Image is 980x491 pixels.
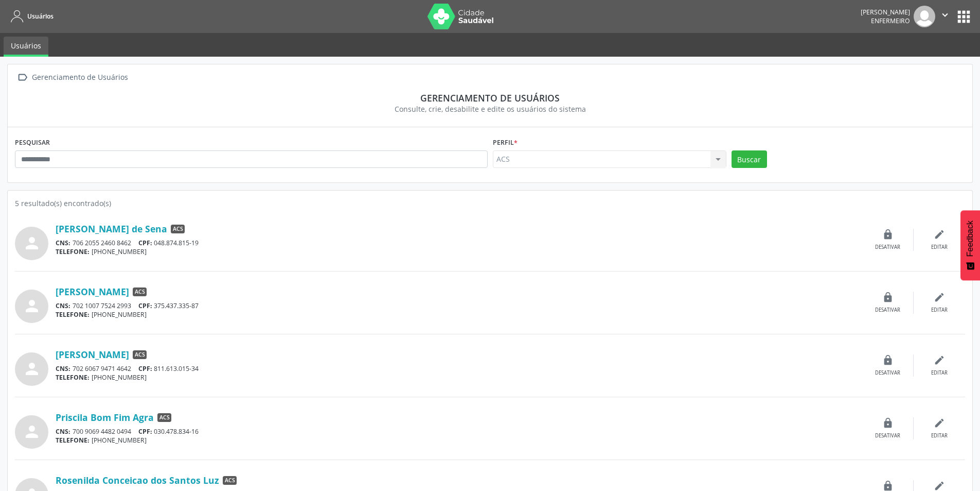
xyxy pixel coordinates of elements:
span: CPF: [138,427,152,436]
a: Rosenilda Conceicao dos Santos Luz [56,475,219,486]
div: 5 resultado(s) encontrado(s) [15,198,965,209]
label: Perfil [493,134,518,150]
span: CPF: [138,239,152,247]
div: Desativar [875,432,900,439]
span: ACS [223,476,237,485]
span: TELEFONE: [56,310,90,319]
a: [PERSON_NAME] de Sena [56,223,167,234]
div: [PHONE_NUMBER] [56,436,862,445]
span: ACS [133,350,147,360]
div: 706 2055 2460 8462 048.874.815-19 [56,239,862,247]
a: Usuários [4,37,48,57]
div: Editar [931,369,948,377]
i: person [23,234,41,252]
div: Desativar [875,244,900,251]
button: Buscar [732,150,767,168]
i: lock [882,292,894,303]
span: ACS [157,413,171,422]
span: TELEFONE: [56,373,90,382]
i: edit [934,417,945,429]
div: Editar [931,432,948,439]
span: CPF: [138,364,152,373]
span: ACS [133,287,147,297]
span: CNS: [56,427,70,436]
a:  Gerenciamento de Usuários [15,70,130,85]
i: edit [934,292,945,303]
span: TELEFONE: [56,436,90,445]
span: Feedback [966,221,975,257]
span: TELEFONE: [56,247,90,256]
span: Enfermeiro [871,16,910,25]
span: CNS: [56,301,70,310]
span: Usuários [27,12,54,21]
a: [PERSON_NAME] [56,286,129,297]
div: [PERSON_NAME] [861,8,910,16]
div: 702 6067 9471 4642 811.613.015-34 [56,364,862,373]
a: [PERSON_NAME] [56,349,129,360]
i: lock [882,354,894,366]
i:  [939,9,951,21]
span: CPF: [138,301,152,310]
div: Desativar [875,307,900,314]
i: lock [882,417,894,429]
i: edit [934,354,945,366]
a: Priscila Bom Fim Agra [56,412,154,423]
div: Desativar [875,369,900,377]
button: Feedback - Mostrar pesquisa [960,210,980,280]
img: img [914,6,935,27]
i: person [23,360,41,378]
i: person [23,422,41,441]
i: person [23,297,41,315]
div: [PHONE_NUMBER] [56,310,862,319]
div: 700 9069 4482 0494 030.478.834-16 [56,427,862,436]
i: lock [882,229,894,240]
i:  [15,70,30,85]
i: edit [934,229,945,240]
a: Usuários [7,8,54,25]
span: CNS: [56,364,70,373]
div: Editar [931,244,948,251]
div: Editar [931,307,948,314]
span: CNS: [56,239,70,247]
div: Gerenciamento de usuários [22,92,958,104]
span: ACS [171,225,185,234]
button: apps [955,8,973,26]
button:  [935,6,955,27]
div: [PHONE_NUMBER] [56,247,862,256]
div: [PHONE_NUMBER] [56,373,862,382]
label: PESQUISAR [15,134,50,150]
div: Consulte, crie, desabilite e edite os usuários do sistema [22,104,958,114]
div: 702 1007 7524 2993 375.437.335-87 [56,301,862,310]
div: Gerenciamento de Usuários [30,70,130,85]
